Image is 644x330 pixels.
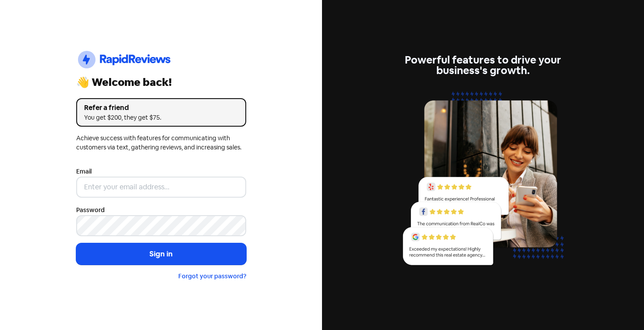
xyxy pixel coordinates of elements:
div: 👋 Welcome back! [76,77,246,88]
a: Forgot your password? [178,272,246,280]
div: Powerful features to drive your business's growth. [398,55,568,76]
button: Sign in [76,243,246,265]
div: Achieve success with features for communicating with customers via text, gathering reviews, and i... [76,134,246,152]
div: You get $200, they get $75. [84,113,238,122]
div: Refer a friend [84,103,238,113]
label: Password [76,206,105,215]
img: reviews [398,86,568,275]
input: Enter your email address... [76,177,246,198]
label: Email [76,167,92,176]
